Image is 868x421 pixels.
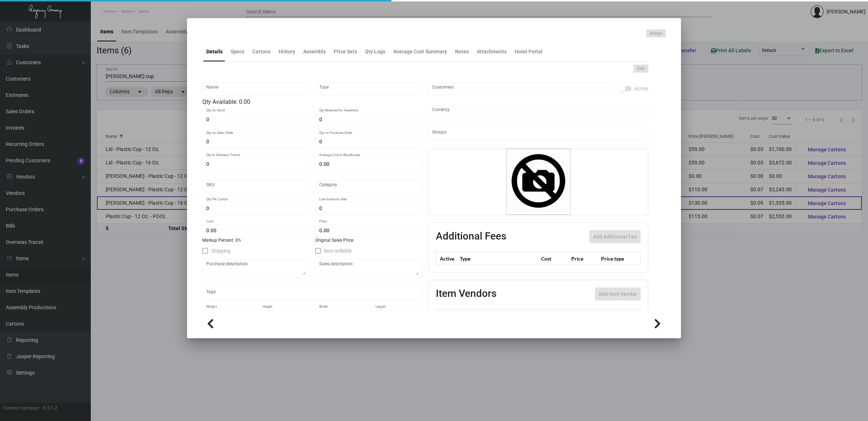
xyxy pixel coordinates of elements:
div: Qty Logs [365,48,385,56]
div: Average Cost Summary [393,48,447,56]
th: Vendor [467,310,578,322]
span: Edit [637,66,645,72]
div: Price Sets [334,48,357,56]
div: Details [206,48,223,56]
button: Add item Vendor [595,287,641,301]
div: Qty Available: 0.00 [202,98,422,106]
div: Hotel Portal [515,48,543,56]
th: Active [436,252,458,265]
div: 0.51.2 [43,404,57,412]
div: Specs [231,48,244,56]
span: Active [634,84,648,93]
div: History [279,48,295,56]
h2: Item Vendors [436,287,496,301]
th: Price type [599,252,632,265]
th: Cost [539,252,569,265]
div: Notes [455,48,469,56]
th: SKU [578,310,640,322]
button: Edit [633,65,648,73]
h2: Additional Fees [436,230,506,243]
div: Cartons [252,48,271,56]
span: Add item Vendor [599,291,637,297]
button: Merge [646,29,666,37]
th: Type [458,252,539,265]
input: Add new.. [432,86,609,92]
input: Add new.. [432,131,645,137]
div: Assembly [303,48,326,56]
span: Non-sellable [324,246,352,255]
span: Merge [650,30,662,37]
span: Add Additional Fee [593,234,637,240]
th: Preffered [436,310,467,322]
div: Current version: [3,404,40,412]
button: Add Additional Fee [589,230,641,243]
div: Attachments [477,48,507,56]
span: Shipping [211,246,231,255]
th: Price [569,252,599,265]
